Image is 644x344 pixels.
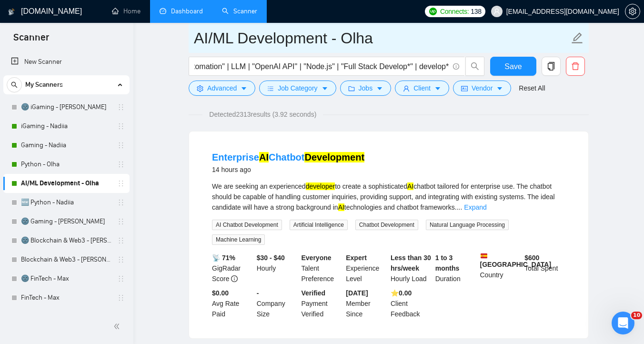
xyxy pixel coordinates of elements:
[21,250,111,269] a: Blockchain & Web3 - [PERSON_NAME]
[212,220,282,230] span: AI Chatbot Development
[210,253,255,284] div: GigRadar Score
[440,6,469,17] span: Connects:
[212,234,265,245] span: Machine Learning
[21,136,111,155] a: Gaming - Nadiia
[571,32,584,44] span: edit
[496,85,503,92] span: caret-down
[480,253,552,268] b: [GEOGRAPHIC_DATA]
[21,231,111,250] a: 🌚 Blockchain & Web3 - [PERSON_NAME]
[7,77,22,92] button: search
[524,254,539,262] b: $ 600
[433,253,478,284] div: Duration
[222,7,257,15] a: searchScanner
[302,254,332,262] b: Everyone
[355,220,418,230] span: Chatbot Development
[259,81,336,96] button: barsJob Categorycaret-down
[625,4,640,19] button: setting
[202,109,323,120] span: Detected 2313 results (3.92 seconds)
[344,288,389,319] div: Member Since
[278,83,317,93] span: Job Category
[21,269,111,288] a: 🌚 FinTech - Max
[389,253,433,284] div: Hourly Load
[407,182,413,190] mark: AI
[395,81,449,96] button: userClientcaret-down
[212,289,229,297] b: $0.00
[344,253,389,284] div: Experience Level
[267,85,274,92] span: bars
[113,322,123,331] span: double-left
[11,52,122,71] a: New Scanner
[117,294,125,302] span: holder
[117,218,125,225] span: holder
[631,312,642,319] span: 10
[290,220,348,230] span: Artificial Intelligence
[481,253,487,259] img: 🇪🇸
[426,220,509,230] span: Natural Language Processing
[376,85,383,92] span: caret-down
[3,52,130,71] li: New Scanner
[478,253,523,284] div: Country
[259,152,269,162] mark: AI
[542,62,560,71] span: copy
[493,8,500,15] span: user
[117,199,125,206] span: holder
[435,254,460,272] b: 1 to 3 months
[453,63,459,70] span: info-circle
[464,203,486,211] a: Expand
[21,98,111,117] a: 🌚 iGaming - [PERSON_NAME]
[7,81,21,88] span: search
[348,85,355,92] span: folder
[6,30,57,51] span: Scanner
[566,57,585,76] button: delete
[117,275,125,283] span: holder
[160,7,203,15] a: dashboardDashboard
[117,122,125,130] span: holder
[542,57,561,76] button: copy
[300,288,344,319] div: Payment Verified
[471,6,481,17] span: 138
[21,117,111,136] a: iGaming - Nadiia
[212,164,364,175] div: 14 hours ago
[302,289,326,297] b: Verified
[391,254,431,272] b: Less than 30 hrs/week
[465,57,484,76] button: search
[346,289,368,297] b: [DATE]
[21,288,111,307] a: FinTech - Max
[8,4,15,20] img: logo
[117,237,125,244] span: holder
[461,85,468,92] span: idcard
[117,180,125,187] span: holder
[566,62,584,71] span: delete
[117,142,125,149] span: holder
[340,81,392,96] button: folderJobscaret-down
[197,85,203,92] span: setting
[21,155,111,174] a: Python - Olha
[25,75,63,94] span: My Scanners
[231,275,238,282] span: info-circle
[194,61,449,72] input: Search Freelance Jobs...
[212,181,565,212] div: We are seeking an experienced to create a sophisticated chatbot tailored for enterprise use. The ...
[255,253,300,284] div: Hourly
[612,312,634,334] iframe: Intercom live chat
[338,203,344,211] mark: AI
[257,254,285,262] b: $30 - $40
[255,288,300,319] div: Company Size
[625,8,640,15] a: setting
[300,253,344,284] div: Talent Preference
[359,83,373,93] span: Jobs
[472,83,493,93] span: Vendor
[210,288,255,319] div: Avg Rate Paid
[117,256,125,263] span: holder
[21,174,111,193] a: AI/ML Development - Olha
[490,57,536,76] button: Save
[306,182,335,190] mark: developer
[413,83,431,93] span: Client
[189,81,255,96] button: settingAdvancedcaret-down
[117,161,125,168] span: holder
[523,253,567,284] div: Total Spent
[21,212,111,231] a: 🌚 Gaming - [PERSON_NAME]
[21,307,111,326] a: 🌚 Health - Max
[194,26,569,50] input: Scanner name...
[257,289,259,297] b: -
[207,83,237,93] span: Advanced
